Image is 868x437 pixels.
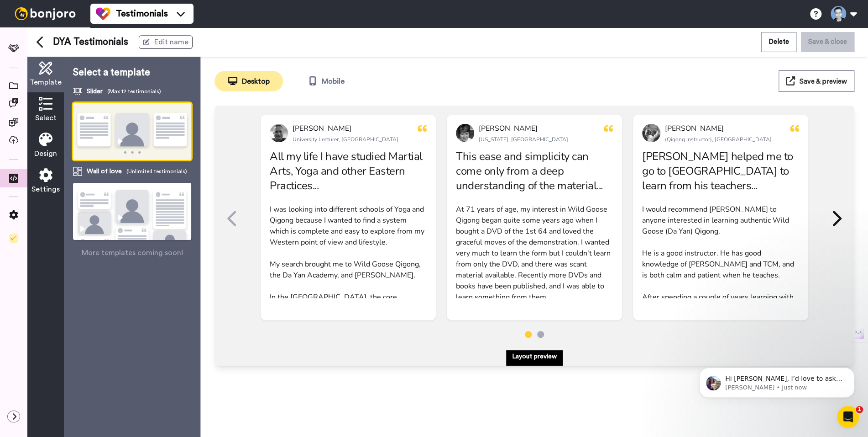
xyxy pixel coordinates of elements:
[73,103,191,161] img: template-slider1.png
[642,149,795,193] span: [PERSON_NAME] helped me to go to [GEOGRAPHIC_DATA] to learn from his teachers...
[456,124,474,142] img: Profile Picture
[96,6,110,21] img: tm-color.svg
[779,70,854,92] button: Save & preview
[9,234,18,243] img: Checklist.svg
[800,78,847,85] span: Save & preview
[87,167,122,176] span: Wall of love
[116,7,168,20] span: Testimonials
[31,184,60,195] span: Settings
[87,87,103,96] span: Slider
[73,183,191,264] img: template-wol.png
[270,149,425,193] span: All my life I have studied Martial Arts, Yoga and other Eastern Practices...
[761,32,796,52] button: Delete
[30,77,62,88] span: Template
[107,88,161,95] span: (Max 12 testimonials)
[126,168,187,175] span: (Unlimited testimonials)
[801,32,854,52] button: Save & close
[82,247,183,258] span: More templates coming soon!
[34,148,57,159] span: Design
[479,136,570,143] span: [US_STATE], [GEOGRAPHIC_DATA].
[665,123,724,134] span: [PERSON_NAME]
[642,124,660,142] img: Profile Picture
[154,37,188,48] span: Edit name
[642,248,796,280] span: He is a good instructor. He has good knowledge of [PERSON_NAME] and TCM, and is both calm and pat...
[512,352,557,361] p: Layout preview
[270,124,288,142] img: Profile Picture
[665,136,773,143] span: (Qigong Instructor), [GEOGRAPHIC_DATA].
[856,406,863,413] span: 1
[292,71,361,91] button: Mobile
[35,112,57,123] span: Select
[685,348,868,412] iframe: Intercom notifications message
[270,292,427,346] span: In the [GEOGRAPHIC_DATA], the core materials are online video trainings. The videos are very thor...
[642,204,791,236] span: I would recommend [PERSON_NAME] to anyone interested in learning authentic Wild Goose (Da Yan) Qi...
[214,71,283,91] button: Desktop
[139,35,193,49] button: Edit name
[73,66,191,80] p: Select a template
[456,149,603,193] span: This ease and simplicity can come only from a deep understanding of the material...
[456,204,612,302] span: At 71 years of age, my interest in Wild Goose Qigong began quite some years ago when I bought a D...
[837,406,859,428] iframe: Intercom live chat
[293,123,351,134] span: [PERSON_NAME]
[479,123,538,134] span: [PERSON_NAME]
[270,259,423,280] span: My search brought me to Wild Goose Qigong, the Da Yan Academy, and [PERSON_NAME].
[270,204,426,247] span: I was looking into different schools of Yoga and Qigong because I wanted to find a system which i...
[53,35,128,49] span: DYA Testimonials
[293,136,398,143] span: University Lecturer, [GEOGRAPHIC_DATA]
[11,7,79,20] img: bj-logo-header-white.svg
[642,292,798,346] span: After spending a couple of years learning with [PERSON_NAME], he helped me to go to [GEOGRAPHIC_D...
